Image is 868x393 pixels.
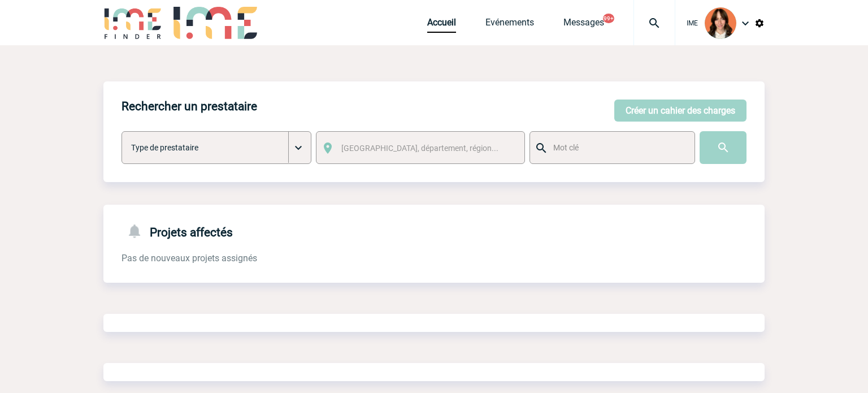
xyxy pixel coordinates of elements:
input: Mot clé [550,140,684,155]
h4: Projets affectés [121,223,233,239]
img: IME-Finder [103,7,162,39]
span: IME [687,19,698,27]
a: Accueil [427,17,456,33]
h4: Rechercher un prestataire [121,100,257,113]
input: Submit [700,131,747,164]
a: Messages [563,17,604,33]
span: [GEOGRAPHIC_DATA], département, région... [341,144,498,153]
span: Pas de nouveaux projets assignés [121,253,257,264]
img: notifications-24-px-g.png [126,223,150,239]
button: 99+ [603,14,614,23]
img: 94396-2.png [705,7,736,39]
a: Evénements [485,17,534,33]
